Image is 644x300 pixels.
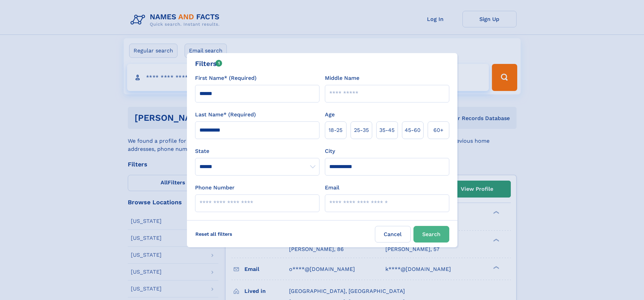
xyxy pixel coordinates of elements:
[379,126,395,134] span: 35‑45
[195,74,257,82] label: First Name* (Required)
[375,226,411,243] label: Cancel
[405,126,421,134] span: 45‑60
[195,184,235,192] label: Phone Number
[433,126,444,134] span: 60+
[195,59,222,69] div: Filters
[413,226,449,243] button: Search
[325,184,339,192] label: Email
[325,74,359,82] label: Middle Name
[191,226,237,242] label: Reset all filters
[195,147,319,155] label: State
[325,111,335,119] label: Age
[354,126,369,134] span: 25‑35
[329,126,342,134] span: 18‑25
[325,147,335,155] label: City
[195,111,256,119] label: Last Name* (Required)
